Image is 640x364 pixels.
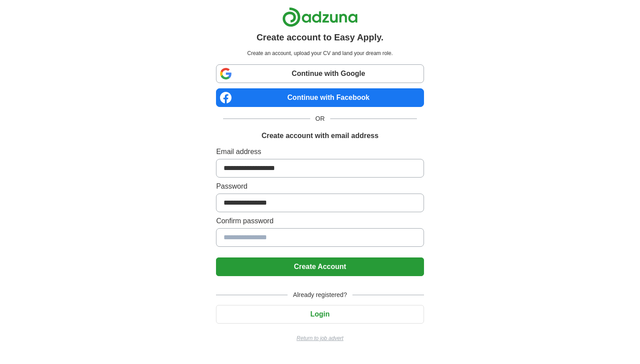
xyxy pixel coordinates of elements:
[256,31,384,44] h1: Create account to Easy Apply.
[216,257,424,276] button: Create Account
[216,216,424,226] label: Confirm password
[216,305,424,324] button: Login
[282,7,358,27] img: Adzuna logo
[216,310,424,318] a: Login
[216,334,424,342] a: Return to job advert
[216,181,424,192] label: Password
[261,131,378,141] h1: Create account with email address
[288,290,352,300] span: Already registered?
[216,146,424,157] label: Email address
[218,49,422,57] p: Create an account, upload your CV and land your dream role.
[216,88,424,107] a: Continue with Facebook
[310,114,330,123] span: OR
[216,64,424,83] a: Continue with Google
